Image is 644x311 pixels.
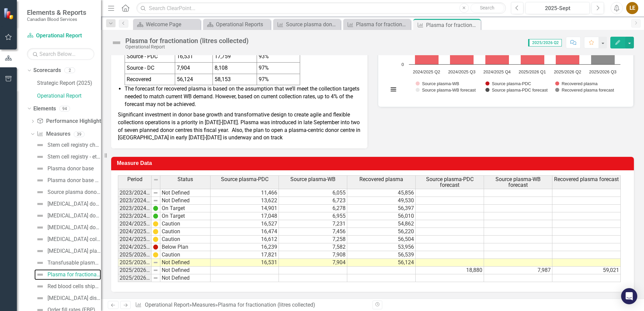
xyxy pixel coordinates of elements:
a: Plasma donor base churn (new, reinstated, lapsed) [34,175,101,186]
td: Source - DC [125,62,175,74]
span: Search [480,5,494,10]
div: Plasma donor base [47,166,94,172]
td: Not Defined [160,189,211,197]
div: Welcome Page [146,20,199,29]
span: Elements & Reports [27,8,86,16]
td: 7,908 [279,251,347,259]
a: [MEDICAL_DATA] collections [34,234,101,245]
img: Not Defined [36,165,44,173]
td: 2024/2025 Q4 [118,243,152,251]
img: Not Defined [111,37,122,48]
span: Source plasma-WB forecast [485,176,551,188]
a: Plasma donor base [34,163,94,174]
button: View chart menu, Chart [389,85,398,94]
text: 2025/2026 Q3 [589,69,616,74]
td: 16,527 [211,220,279,228]
img: ClearPoint Strategy [3,7,15,19]
td: 7,456 [279,228,347,236]
td: 16,239 [211,243,279,251]
a: Operational Report [27,32,94,40]
button: Search [471,3,504,13]
div: » » [135,301,367,309]
img: 8DAGhfEEPCf229AAAAAElFTkSuQmCC [153,190,158,196]
img: 8DAGhfEEPCf229AAAAAElFTkSuQmCC [153,268,158,273]
img: Not Defined [36,223,44,232]
img: Not Defined [36,271,44,279]
td: On Target [160,205,211,212]
button: 2025-Sept [525,2,590,14]
div: Plasma for fractionation (litres collected) [47,272,101,278]
img: Not Defined [36,212,44,220]
td: 7,231 [279,220,347,228]
td: 2023/2024 Q2 [118,197,152,205]
td: 6,955 [279,212,347,220]
a: Plasma for fractionation (litres shipped) [345,20,409,29]
img: Not Defined [36,282,44,290]
td: 93% [257,51,300,62]
div: [MEDICAL_DATA] collections [47,236,101,242]
li: The forecast for recovered plasma is based on the assumption that we’ll meet the collection targe... [125,85,361,108]
td: 53,956 [347,243,416,251]
img: 8DAGhfEEPCf229AAAAAElFTkSuQmCC [153,260,158,265]
td: 16,612 [211,236,279,243]
td: 56,010 [347,212,416,220]
img: 8DAGhfEEPCf229AAAAAElFTkSuQmCC [153,198,158,203]
td: 13,622 [211,197,279,205]
td: 16,474 [211,228,279,236]
img: Not Defined [36,259,44,267]
a: [MEDICAL_DATA] donor base churn (new, reinstated, lapsed) [34,210,101,221]
a: Source plasma donor frequency [34,187,101,198]
div: 94 [59,106,70,111]
td: 2024/2025 Q3 [118,236,152,243]
a: Operational Reports [205,20,269,29]
td: 6,723 [279,197,347,205]
img: 8DAGhfEEPCf229AAAAAElFTkSuQmCC [153,275,158,281]
td: 49,530 [347,197,416,205]
a: Measures [192,302,215,308]
td: 14,901 [211,205,279,212]
td: Caution [160,251,211,259]
div: Plasma donor base churn (new, reinstated, lapsed) [47,177,101,183]
div: Open Intercom Messenger [621,288,637,304]
text: 2025/2026 Q1 [519,69,546,74]
div: Plasma for fractionation (litres collected) [218,302,315,308]
img: Not Defined [36,141,44,149]
td: 8,108 [213,62,257,74]
button: Show Recovered plasma forecast [555,88,614,93]
td: 56,504 [347,236,416,243]
div: [MEDICAL_DATA] donor frequency [47,224,101,231]
td: 58,153 [213,74,257,85]
td: 2025/2026 Q2 [118,259,152,267]
span: Period [127,176,142,182]
td: 7,987 [484,267,552,274]
img: Not Defined [36,294,44,302]
input: Search ClearPoint... [136,2,506,14]
p: Significant investment in donor base growth and transformative design to create agile and flexibl... [118,110,361,142]
img: Yx0AAAAASUVORK5CYII= [153,229,158,234]
td: 2025/2026 Q3 [118,267,152,274]
a: Strategic Report (2025) [37,79,101,87]
a: [MEDICAL_DATA] discard rate [34,293,101,304]
a: Welcome Page [135,20,199,29]
img: IjK2lU6JAAAAAElFTkSuQmCC [153,206,158,211]
td: 11,466 [211,189,279,197]
td: 56,124 [347,259,416,267]
a: Stem cell registry - ethnic diversity [34,151,101,162]
img: AAAAAElFTkSuQmCC [153,244,158,250]
button: Show Recovered plasma [555,81,598,86]
button: Show Source plasma-WB forecast [416,88,476,93]
td: Caution [160,236,211,243]
div: Stem cell registry churn [47,142,101,148]
div: Plasma for fractionation (litres collected) [426,21,479,29]
text: 2024/2025 Q3 [448,69,475,74]
img: Not Defined [36,153,44,161]
a: Operational Report [145,302,189,308]
td: 6,278 [279,205,347,212]
small: Canadian Blood Services [27,16,86,22]
div: Plasma for fractionation (litres shipped) [356,20,409,29]
td: 2024/2025 Q1 [118,220,152,228]
a: [MEDICAL_DATA] platelet collections [34,246,101,256]
td: 56,397 [347,205,416,212]
td: 17,759 [213,51,257,62]
img: Not Defined [36,247,44,255]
